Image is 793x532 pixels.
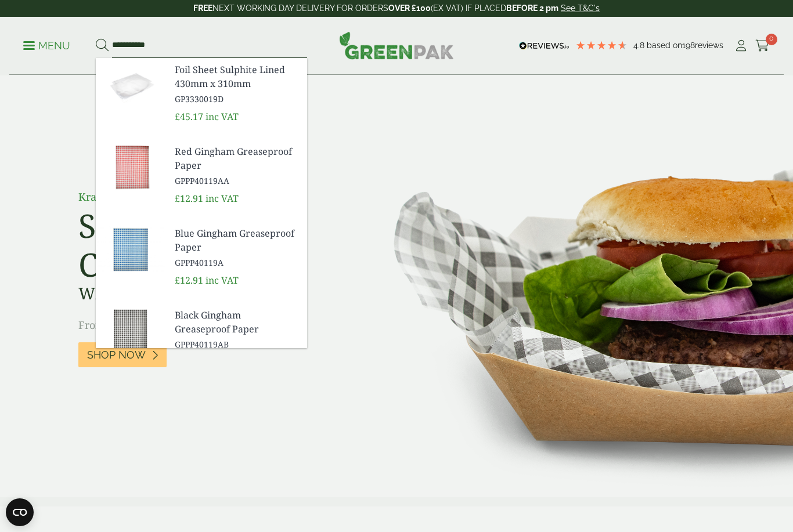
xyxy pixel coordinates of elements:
span: GPPP40119AB [175,338,298,350]
span: Foil Sheet Sulphite Lined 430mm x 310mm [175,63,298,91]
i: My Account [734,40,748,52]
span: 0 [766,34,777,45]
span: 4.8 [633,41,647,50]
a: Menu [23,39,70,50]
span: £12.91 [175,274,203,287]
span: reviews [695,41,723,50]
span: GP3330019D [175,93,298,105]
span: Shop Now [87,349,146,361]
strong: BEFORE 2 pm [506,3,558,13]
span: From £23.05 [78,318,140,332]
a: Foil Sheet Sulphite Lined 430mm x 310mm GP3330019D [175,63,298,105]
span: inc VAT [206,274,239,287]
p: Kraft Burger Tray [78,189,340,205]
span: Based on [647,41,682,50]
h2: Street Food Classics [78,206,340,284]
span: 198 [682,41,695,50]
span: £12.91 [175,192,203,205]
img: REVIEWS.io [519,42,569,50]
span: inc VAT [206,110,239,123]
img: GPPP40119AA [96,140,165,196]
p: Menu [23,39,70,53]
span: Blue Gingham Greaseproof Paper [175,226,298,254]
a: Blue Gingham Greaseproof Paper GPPP40119A [175,226,298,269]
span: Red Gingham Greaseproof Paper [175,144,298,172]
img: Street Food Classics [357,75,793,497]
a: Shop Now [78,342,167,367]
span: £45.17 [175,110,203,123]
a: 0 [755,37,770,55]
a: Black Gingham Greaseproof Paper GPPP40119AB [175,308,298,350]
span: GPPP40119AA [175,175,298,187]
div: 4.79 Stars [575,40,628,50]
img: GPPP40119AB [96,303,165,359]
img: GP3330019D [96,58,165,114]
strong: OVER £100 [388,3,431,13]
strong: FREE [193,3,212,13]
button: Open CMP widget [6,498,34,526]
img: GreenPak Supplies [339,31,454,59]
a: Red Gingham Greaseproof Paper GPPP40119AA [175,144,298,187]
a: See T&C's [561,3,600,13]
span: inc VAT [206,192,239,205]
i: Cart [755,40,770,52]
h3: Wide Range of Food Trays [78,284,340,303]
span: Black Gingham Greaseproof Paper [175,308,298,336]
img: GPPP40119A [96,222,165,277]
span: GPPP40119A [175,256,298,269]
